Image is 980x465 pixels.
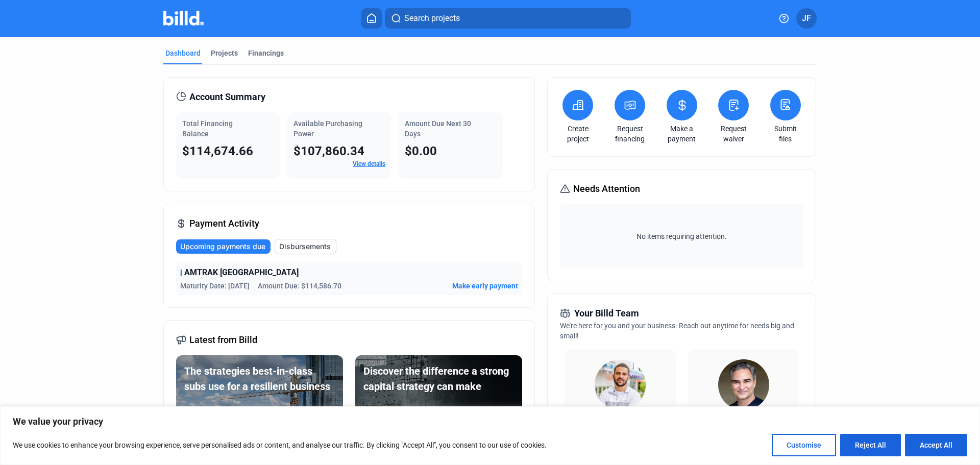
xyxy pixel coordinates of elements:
img: Relationship Manager [595,359,646,410]
span: Latest from Billd [189,333,257,347]
span: $114,674.66 [182,144,253,158]
span: $107,860.34 [293,144,364,158]
a: Create project [560,124,596,144]
span: $0.00 [405,144,437,158]
a: Request financing [612,124,648,144]
button: Customise [772,434,836,456]
span: JF [802,12,811,25]
button: Make early payment [452,281,518,291]
img: Billd Company Logo [163,11,204,26]
span: Search projects [404,12,460,25]
a: Submit files [768,124,803,144]
span: AMTRAK [GEOGRAPHIC_DATA] [184,266,299,279]
span: We're here for you and your business. Reach out anytime for needs big and small! [560,322,794,340]
p: We use cookies to enhance your browsing experience, serve personalised ads or content, and analys... [13,439,547,451]
button: JF [796,8,817,29]
a: Make a payment [664,124,700,144]
span: Upcoming payments due [180,241,265,252]
button: Search projects [385,8,631,29]
button: Upcoming payments due [176,239,271,254]
span: Account Summary [189,90,265,104]
button: Reject All [840,434,901,456]
div: Discover the difference a strong capital strategy can make [363,363,514,394]
div: Dashboard [165,48,201,58]
span: Maturity Date: [DATE] [180,281,250,291]
div: Projects [211,48,238,58]
div: The strategies best-in-class subs use for a resilient business [184,363,335,394]
span: Total Financing Balance [182,119,233,138]
span: No items requiring attention. [564,231,799,241]
span: Amount Due: $114,586.70 [258,281,341,291]
span: Disbursements [279,241,331,252]
span: Amount Due Next 30 Days [405,119,471,138]
div: Financings [248,48,284,58]
a: Request waiver [716,124,751,144]
span: Payment Activity [189,216,259,231]
span: Available Purchasing Power [293,119,362,138]
button: Accept All [905,434,967,456]
p: We value your privacy [13,415,967,428]
img: Territory Manager [718,359,769,410]
span: Needs Attention [573,182,640,196]
span: Your Billd Team [574,306,639,321]
button: Disbursements [275,239,336,254]
a: View details [353,160,385,167]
